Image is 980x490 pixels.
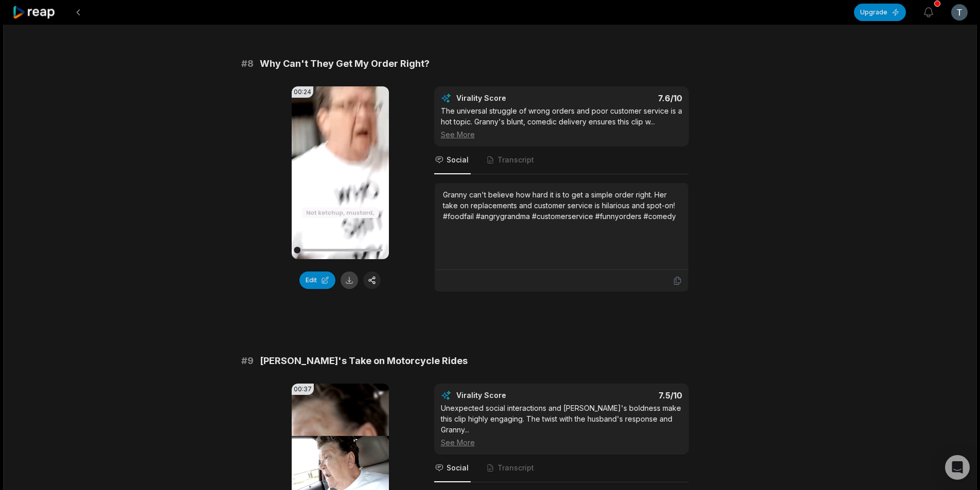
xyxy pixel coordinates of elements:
div: Granny can't believe how hard it is to get a simple order right. Her take on replacements and cus... [443,189,680,222]
div: The universal struggle of wrong orders and poor customer service is a hot topic. Granny's blunt, ... [441,105,682,140]
div: 7.5 /10 [572,390,682,401]
div: 7.6 /10 [572,93,682,103]
span: Transcript [497,463,534,473]
video: Your browser does not support mp4 format. [292,86,389,259]
nav: Tabs [434,147,689,174]
div: Unexpected social interactions and [PERSON_NAME]'s boldness make this clip highly engaging. The t... [441,403,682,448]
span: [PERSON_NAME]'s Take on Motorcycle Rides [260,354,468,368]
button: Edit [299,271,335,289]
span: Social [447,463,469,473]
div: See More [441,129,682,140]
div: Virality Score [456,390,567,401]
span: # 8 [241,57,254,71]
div: Virality Score [456,93,567,103]
div: Open Intercom Messenger [945,455,970,480]
span: Why Can't They Get My Order Right? [260,57,430,71]
div: See More [441,437,682,448]
span: Transcript [497,155,534,165]
nav: Tabs [434,455,689,482]
span: # 9 [241,354,254,368]
span: Social [447,155,469,165]
button: Upgrade [854,4,906,21]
